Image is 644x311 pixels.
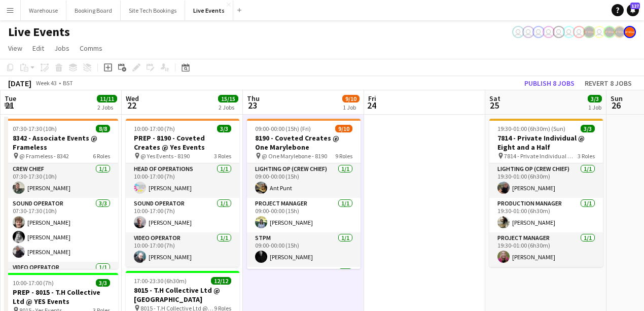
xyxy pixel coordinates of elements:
[5,119,118,269] app-job-card: 07:30-17:30 (10h)8/88342 - Associate Events @ Frameless @ Frameless - 83426 RolesCrew Chief1/107:...
[247,232,361,267] app-card-role: STPM1/109:00-00:00 (15h)[PERSON_NAME]
[80,44,102,53] span: Comms
[262,152,327,160] span: @ One Marylebone - 8190
[33,79,59,87] span: Week 43
[489,198,603,232] app-card-role: Production Manager1/119:30-01:00 (6h30m)[PERSON_NAME]
[126,232,239,267] app-card-role: Video Operator1/110:00-17:00 (7h)[PERSON_NAME]
[247,119,361,269] app-job-card: 09:00-00:00 (15h) (Fri)9/108190 - Coveted Creates @ One Marylebone @ One Marylebone - 81909 Roles...
[245,99,260,111] span: 23
[504,152,578,160] span: 7814 - Private Individual @ Eight and a Half
[573,26,585,38] app-user-avatar: Nadia Addada
[489,232,603,267] app-card-role: Project Manager1/119:30-01:00 (6h30m)[PERSON_NAME]
[593,26,605,38] app-user-avatar: Technical Department
[126,286,239,304] h3: 8015 - T.H Collective Ltd @ [GEOGRAPHIC_DATA]
[63,79,73,87] div: BST
[8,44,22,53] span: View
[124,99,139,111] span: 22
[543,26,555,38] app-user-avatar: Nadia Addada
[5,133,118,152] h3: 8342 - Associate Events @ Frameless
[28,42,48,55] a: Edit
[126,133,239,152] h3: PREP - 8190 - Coveted Creates @ Yes Events
[97,103,117,111] div: 2 Jobs
[50,42,74,55] a: Jobs
[247,267,361,301] app-card-role: Set / Staging Crew1/1
[8,78,31,88] div: [DATE]
[603,26,616,38] app-user-avatar: Production Managers
[578,152,595,160] span: 3 Roles
[5,262,118,296] app-card-role: Video Operator1/1
[581,77,636,90] button: Revert 8 jobs
[520,77,579,90] button: Publish 8 jobs
[368,94,376,103] span: Fri
[214,152,231,160] span: 3 Roles
[13,125,57,132] span: 07:30-17:30 (10h)
[497,125,565,132] span: 19:30-01:00 (6h30m) (Sun)
[367,99,376,111] span: 24
[489,163,603,198] app-card-role: Lighting Op (Crew Chief)1/119:30-01:00 (6h30m)[PERSON_NAME]
[342,95,360,102] span: 9/10
[134,125,175,132] span: 10:00-17:00 (7h)
[553,26,565,38] app-user-avatar: Nadia Addada
[583,26,595,38] app-user-avatar: Production Managers
[126,163,239,198] app-card-role: Head of Operations1/110:00-17:00 (7h)[PERSON_NAME]
[512,26,524,38] app-user-avatar: Technical Department
[4,42,26,55] a: View
[126,94,139,103] span: Wed
[13,279,54,287] span: 10:00-17:00 (7h)
[488,99,500,111] span: 25
[247,94,260,103] span: Thu
[21,1,66,20] button: Warehouse
[126,119,239,267] app-job-card: 10:00-17:00 (7h)3/3PREP - 8190 - Coveted Creates @ Yes Events @ Yes Events - 81903 RolesHead of O...
[588,103,601,111] div: 1 Job
[32,44,44,53] span: Edit
[219,103,238,111] div: 2 Jobs
[624,26,636,38] app-user-avatar: Alex Gill
[54,44,69,53] span: Jobs
[532,26,545,38] app-user-avatar: Nadia Addada
[218,95,238,102] span: 15/15
[66,1,121,20] button: Booking Board
[343,103,359,111] div: 1 Job
[3,99,16,111] span: 21
[76,42,106,55] a: Comms
[217,125,231,132] span: 3/3
[630,3,640,9] span: 127
[126,198,239,232] app-card-role: Sound Operator1/110:00-17:00 (7h)[PERSON_NAME]
[247,198,361,232] app-card-role: Project Manager1/109:00-00:00 (15h)[PERSON_NAME]
[134,277,187,285] span: 17:00-23:30 (6h30m)
[5,198,118,262] app-card-role: Sound Operator3/307:30-17:30 (10h)[PERSON_NAME][PERSON_NAME][PERSON_NAME]
[247,133,361,152] h3: 8190 - Coveted Creates @ One Marylebone
[563,26,575,38] app-user-avatar: Nadia Addada
[185,1,233,20] button: Live Events
[581,125,595,132] span: 3/3
[255,125,311,132] span: 09:00-00:00 (15h) (Fri)
[489,119,603,267] app-job-card: 19:30-01:00 (6h30m) (Sun)3/37814 - Private Individual @ Eight and a Half 7814 - Private Individua...
[489,94,500,103] span: Sat
[614,26,626,38] app-user-avatar: Production Managers
[96,279,110,287] span: 3/3
[588,95,602,102] span: 3/3
[211,277,231,285] span: 12/12
[93,152,110,160] span: 6 Roles
[96,125,110,132] span: 8/8
[522,26,534,38] app-user-avatar: Technical Department
[5,288,118,306] h3: PREP - 8015 - T.H Collective Ltd @ YES Events
[489,133,603,152] h3: 7814 - Private Individual @ Eight and a Half
[335,125,352,132] span: 9/10
[611,94,623,103] span: Sun
[247,163,361,198] app-card-role: Lighting Op (Crew Chief)1/109:00-00:00 (15h)Ant Punt
[5,163,118,198] app-card-role: Crew Chief1/107:30-17:30 (10h)[PERSON_NAME]
[335,152,352,160] span: 9 Roles
[97,95,117,102] span: 11/11
[609,99,623,111] span: 26
[5,94,16,103] span: Tue
[121,1,185,20] button: Site Tech Bookings
[8,24,70,40] h1: Live Events
[627,4,639,16] a: 127
[140,152,190,160] span: @ Yes Events - 8190
[19,152,69,160] span: @ Frameless - 8342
